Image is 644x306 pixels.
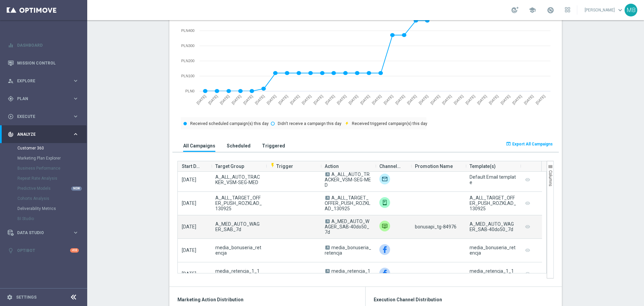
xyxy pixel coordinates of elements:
[325,246,330,250] span: A
[182,224,196,229] span: [DATE]
[7,96,79,101] button: gps_fixed Plan keyboard_arrow_right
[215,160,244,173] span: Target Group
[182,271,196,276] span: [DATE]
[415,224,457,229] span: bonusapi_tg-84976
[17,54,79,72] a: Mission Control
[254,94,265,105] text: [DATE]
[8,131,14,137] i: track_changes
[379,197,390,208] img: XtremePush
[500,94,511,105] text: [DATE]
[8,114,14,120] i: play_circle_outline
[430,94,441,105] text: [DATE]
[215,268,262,279] span: media_retencja_1_14
[325,196,330,200] span: A
[185,89,195,93] text: PLN0
[72,78,79,84] i: keyboard_arrow_right
[7,132,79,137] button: track_changes Analyze keyboard_arrow_right
[488,94,499,105] text: [DATE]
[8,114,72,120] div: Execute
[7,248,79,253] button: lightbulb Optibot +10
[7,60,79,66] button: Mission Control
[313,94,324,105] text: [DATE]
[181,59,195,63] text: PLN200
[181,44,195,48] text: PLN300
[72,229,79,236] i: keyboard_arrow_right
[17,231,72,235] span: Data Studio
[8,248,14,254] i: lightbulb
[512,142,553,146] span: Export All Campaigns
[17,97,72,101] span: Plan
[470,195,516,211] div: A_ALL_TARGET_OFFER_PUSH_ROZKLAD_130925
[225,139,252,152] button: Scheduled
[16,295,37,299] a: Settings
[325,269,330,273] span: A
[227,143,251,149] h3: Scheduled
[278,94,289,105] text: [DATE]
[8,36,79,54] div: Dashboard
[17,183,87,193] div: Predictive Models
[177,297,357,303] h3: Marketing Action Distribution
[260,139,287,152] button: Triggered
[325,195,370,211] span: A_ALL_TARGET_OFFER_PUSH_ROZKLAD_130925
[215,195,262,211] span: A_ALL_TARGET_OFFER_PUSH_ROZKLAD_130925
[17,143,87,153] div: Customer 360
[17,153,87,163] div: Marketing Plan Explorer
[625,4,637,16] div: MB
[8,42,14,48] i: equalizer
[190,121,269,126] text: Received scheduled campaign(s) this day
[453,94,464,105] text: [DATE]
[71,186,82,191] div: NEW
[215,245,262,256] span: media_bonuseria_retencja
[270,163,275,168] i: flash_on
[72,113,79,120] i: keyboard_arrow_right
[17,242,70,259] a: Optibot
[325,219,369,235] span: A_MED_AUTO_WAGER_SAB-40do50_7d
[7,43,79,48] button: equalizer Dashboard
[584,5,625,15] a: [PERSON_NAME]keyboard_arrow_down
[470,160,496,173] span: Template(s)
[270,164,293,169] span: Trigger
[506,141,511,146] i: open_in_browser
[181,29,195,33] text: PLN400
[523,94,534,105] text: [DATE]
[470,245,516,256] div: media_bonuseria_retencja
[616,6,624,14] span: keyboard_arrow_down
[7,78,79,84] button: person_search Explore keyboard_arrow_right
[348,94,359,105] text: [DATE]
[383,94,394,105] text: [DATE]
[17,214,87,224] div: BI Studio
[17,132,72,136] span: Analyze
[8,96,72,102] div: Plan
[418,94,429,105] text: [DATE]
[470,221,516,232] div: A_MED_AUTO_WAGER_SAB-40do50_7d
[324,94,335,105] text: [DATE]
[7,230,79,235] div: Data Studio keyboard_arrow_right
[470,268,516,279] div: media_retencja_1_14
[72,131,79,137] i: keyboard_arrow_right
[8,54,79,72] div: Mission Control
[17,156,70,161] a: Marketing Plan Explorer
[512,94,523,105] text: [DATE]
[325,219,330,223] span: A
[7,294,13,300] i: settings
[360,94,371,105] text: [DATE]
[325,268,370,279] span: media_retencja_1_14
[379,174,390,184] img: Target group only
[8,131,72,137] div: Analyze
[325,160,339,173] span: Action
[379,221,390,231] div: Private message
[215,174,262,185] span: A_ALL_AUTO_TRACKER_VSM-SEG-MED
[219,94,230,105] text: [DATE]
[17,204,87,214] div: Deliverability Metrics
[70,248,79,253] div: +10
[379,268,390,278] img: Facebook Custom Audience
[548,170,553,186] span: Columns
[379,244,390,255] img: Facebook Custom Audience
